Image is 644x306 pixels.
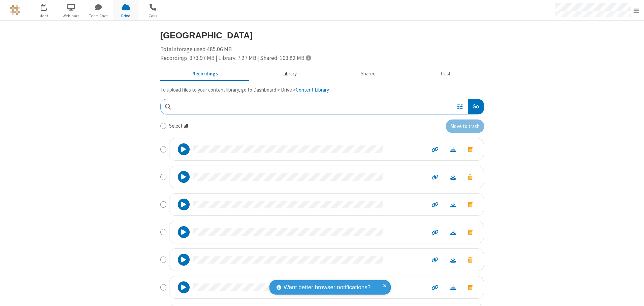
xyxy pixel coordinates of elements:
[444,145,462,153] a: Download file
[462,255,479,264] button: Move to trash
[160,45,484,62] div: Total storage used 485.06 MB
[31,13,57,19] span: Meet
[296,87,329,93] a: Content Library
[468,99,483,114] button: Go
[160,54,484,63] div: Recordings: 373.97 MB | Library: 7.27 MB | Shared: 103.82 MB
[462,228,479,237] button: Move to trash
[140,13,166,19] span: Calls
[86,13,111,19] span: Team Chat
[160,68,250,80] button: Recorded meetings
[329,68,408,80] button: Shared during meetings
[169,122,188,130] label: Select all
[306,55,311,61] span: Totals displayed include files that have been moved to the trash.
[113,13,138,19] span: Drive
[446,120,484,133] button: Move to trash
[444,201,462,208] a: Download file
[462,283,479,292] button: Move to trash
[408,68,484,80] button: Trash
[444,228,462,236] a: Download file
[444,256,462,264] a: Download file
[160,31,484,40] h3: [GEOGRAPHIC_DATA]
[10,5,20,15] img: QA Selenium DO NOT DELETE OR CHANGE
[284,283,371,292] span: Want better browser notifications?
[462,145,479,154] button: Move to trash
[462,200,479,209] button: Move to trash
[462,172,479,181] button: Move to trash
[250,68,329,80] button: Content library
[59,13,84,19] span: Webinars
[444,283,462,291] a: Download file
[444,173,462,181] a: Download file
[45,4,50,9] div: 1
[160,86,484,94] p: To upload files to your content library, go to Dashboard > Drive > .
